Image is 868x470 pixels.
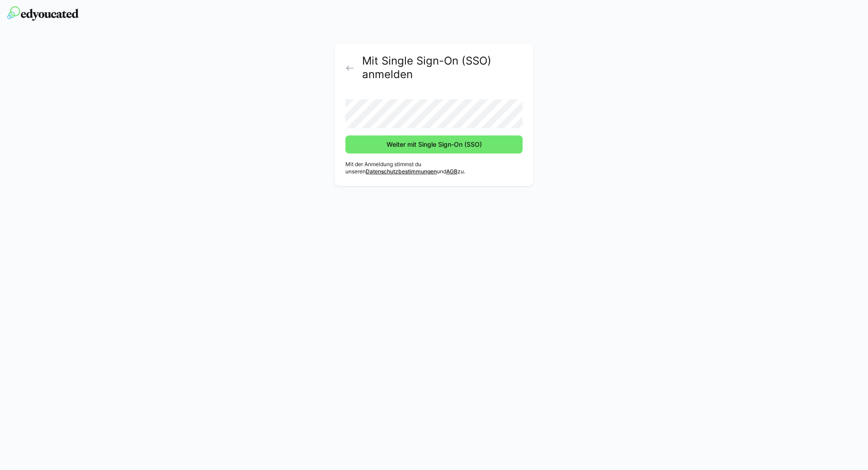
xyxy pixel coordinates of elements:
[446,168,458,175] a: AGB
[7,6,79,21] img: edyoucated
[362,54,523,81] h2: Mit Single Sign-On (SSO) anmelden
[366,168,437,175] a: Datenschutzbestimmungen
[345,135,523,154] button: Weiter mit Single Sign-On (SSO)
[345,161,523,175] p: Mit der Anmeldung stimmst du unseren und zu.
[385,140,483,149] span: Weiter mit Single Sign-On (SSO)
